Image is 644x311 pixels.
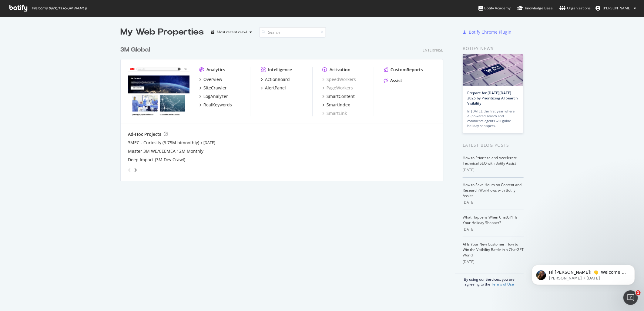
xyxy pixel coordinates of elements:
[517,5,553,11] div: Knowledge Base
[322,76,356,82] a: SpeedWorkers
[209,27,254,37] button: Most recent crawl
[199,76,222,82] a: Overview
[463,54,523,86] img: Prepare for Black Friday 2025 by Prioritizing AI Search Visibility
[26,18,105,52] span: Hi [PERSON_NAME]! 👋 Welcome to Botify chat support! Have a question? Reply to this message and ou...
[203,93,228,99] div: LogAnalyzer
[467,109,519,128] div: In [DATE], the first year where AI-powered search and commerce agents will guide holiday shoppers…
[327,93,355,99] div: SmartContent
[203,76,222,82] div: Overview
[623,290,638,305] iframe: Intercom live chat
[322,102,350,108] a: SmartIndex
[463,182,522,198] a: How to Save Hours on Content and Research Workflows with Botify Assist
[463,29,512,35] a: Botify Chrome Plugin
[26,23,105,29] p: Message from Laura, sent 14w ago
[463,259,524,265] div: [DATE]
[463,227,524,232] div: [DATE]
[322,85,353,91] a: PageWorkers
[203,102,232,108] div: RealKeywords
[463,242,524,258] a: AI Is Your New Customer: How to Win the Visibility Battle in a ChatGPT World
[120,26,204,38] div: My Web Properties
[491,282,514,287] a: Terms of Use
[133,167,138,173] div: angle-right
[423,48,443,53] div: Enterprise
[327,102,350,108] div: SmartIndex
[463,142,524,149] div: Latest Blog Posts
[199,85,227,91] a: SiteCrawler
[203,85,227,91] div: SiteCrawler
[128,67,190,116] img: www.command.com
[322,93,355,99] a: SmartContent
[199,93,228,99] a: LogAnalyzer
[120,45,150,54] div: 3M Global
[478,5,511,11] div: Botify Academy
[467,90,518,106] a: Prepare for [DATE][DATE] 2025 by Prioritizing AI Search Visibility
[463,200,524,205] div: [DATE]
[261,76,290,82] a: ActionBoard
[463,45,524,52] div: Botify news
[259,27,326,38] input: Search
[265,76,290,82] div: ActionBoard
[391,67,423,73] div: CustomReports
[390,78,402,84] div: Assist
[120,45,153,54] a: 3M Global
[591,3,641,13] button: [PERSON_NAME]
[268,67,292,73] div: Intelligence
[559,5,591,11] div: Organizations
[128,148,203,154] a: Master 3M WE/CEEMEA 12M Monthly
[636,290,641,295] span: 1
[384,67,423,73] a: CustomReports
[455,274,524,287] div: By using our Services, you are agreeing to the
[463,155,517,166] a: How to Prioritize and Accelerate Technical SEO with Botify Assist
[261,85,286,91] a: AlertPanel
[128,131,161,137] div: Ad-Hoc Projects
[330,67,351,73] div: Activation
[463,167,524,173] div: [DATE]
[128,140,199,146] a: 3MEC - Curiosity (3.75M bimonthly)
[523,252,644,295] iframe: Intercom notifications message
[384,78,402,84] a: Assist
[32,6,87,11] span: Welcome back, [PERSON_NAME] !
[203,140,215,145] a: [DATE]
[126,165,133,175] div: angle-left
[322,110,347,116] a: SmartLink
[128,157,185,163] a: Deep Impact (3M Dev Crawl)
[469,29,512,35] div: Botify Chrome Plugin
[265,85,286,91] div: AlertPanel
[120,38,448,181] div: grid
[199,102,232,108] a: RealKeywords
[463,215,518,225] a: What Happens When ChatGPT Is Your Holiday Shopper?
[206,67,225,73] div: Analytics
[217,30,247,34] div: Most recent crawl
[603,5,631,11] span: Bjorn Pierre Arias Hylton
